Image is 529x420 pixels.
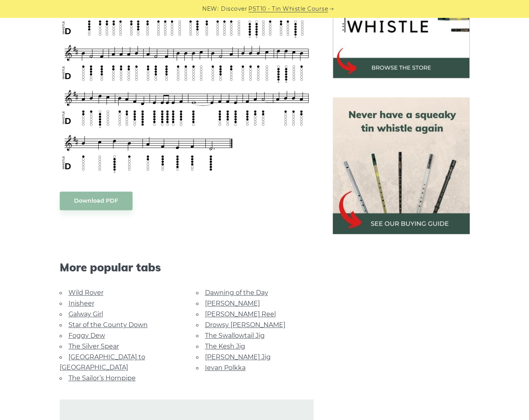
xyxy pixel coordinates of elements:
a: Star of the County Down [68,321,148,329]
a: Dawning of the Day [205,289,268,296]
a: Ievan Polkka [205,364,246,372]
a: The Kesh Jig [205,343,245,350]
span: Discover [221,4,247,14]
img: tin whistle buying guide [333,97,470,234]
a: Drowsy [PERSON_NAME] [205,321,285,329]
a: PST10 - Tin Whistle Course [248,4,328,14]
a: [PERSON_NAME] Reel [205,310,276,318]
a: Wild Rover [68,289,103,296]
a: The Swallowtail Jig [205,332,265,339]
a: [PERSON_NAME] [205,300,260,307]
a: [PERSON_NAME] Jig [205,353,271,361]
span: More popular tabs [60,261,314,274]
a: The Silver Spear [68,343,119,350]
a: The Sailor’s Hornpipe [68,374,136,382]
a: [GEOGRAPHIC_DATA] to [GEOGRAPHIC_DATA] [60,353,145,371]
span: NEW: [202,4,219,14]
a: Galway Girl [68,310,103,318]
a: Foggy Dew [68,332,105,339]
a: Inisheer [68,300,94,307]
a: Download PDF [60,192,133,210]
